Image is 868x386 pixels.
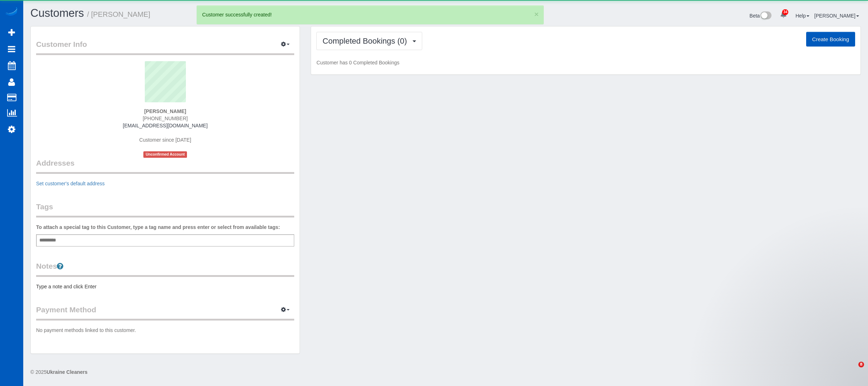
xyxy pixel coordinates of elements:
a: Beta [750,13,772,19]
span: 34 [782,9,788,15]
pre: Type a note and click Enter [36,283,294,290]
strong: Ukraine Cleaners [46,369,87,375]
button: Create Booking [806,32,855,47]
div: © 2025 [30,368,861,376]
a: Set customer's default address [36,181,105,186]
legend: Customer Info [36,39,294,55]
a: 34 [776,7,790,23]
button: × [534,10,539,18]
a: Help [795,13,809,19]
legend: Notes [36,261,294,277]
span: Customer since [DATE] [139,137,191,143]
a: Customers [30,7,84,19]
span: 8 [858,362,864,367]
legend: Payment Method [36,304,294,321]
p: No payment methods linked to this customer. [36,327,294,334]
a: [PERSON_NAME] [814,13,859,19]
label: To attach a special tag to this Customer, type a tag name and press enter or select from availabl... [36,224,280,231]
img: Automaid Logo [4,7,19,17]
p: Customer has 0 Completed Bookings [316,59,855,66]
small: / [PERSON_NAME] [87,10,151,18]
strong: [PERSON_NAME] [144,108,186,114]
div: Customer successfully created! [202,11,538,18]
legend: Tags [36,201,294,218]
button: Completed Bookings (0) [316,32,422,50]
img: New interface [760,11,771,21]
span: Unconfirmed Account [143,151,187,157]
span: [PHONE_NUMBER] [143,116,188,121]
a: [EMAIL_ADDRESS][DOMAIN_NAME] [123,123,208,128]
span: Completed Bookings (0) [322,36,410,45]
iframe: Intercom live chat [844,362,861,379]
